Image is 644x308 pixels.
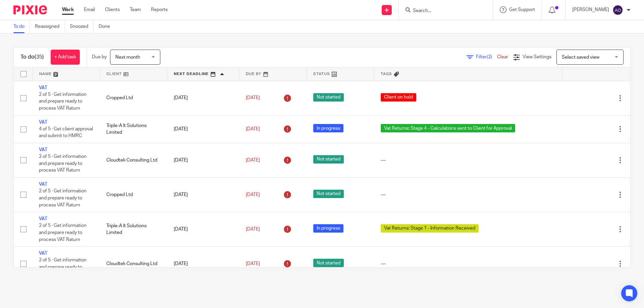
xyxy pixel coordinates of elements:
[246,96,260,100] span: [DATE]
[84,6,95,13] a: Email
[39,85,47,90] a: VAT
[246,227,260,232] span: [DATE]
[313,224,343,233] span: In progress
[39,217,47,221] a: VAT
[313,190,344,198] span: Not started
[100,212,167,247] td: Triple-A It Solutions Limited
[35,20,65,33] a: Reassigned
[100,81,167,115] td: Cropped Ltd
[381,260,556,267] div: ---
[612,5,623,15] img: svg%3E
[51,50,80,65] a: + Add task
[39,155,87,173] span: 2 of 5 · Get information and prepare ready to process VAT Raturn
[100,247,167,281] td: Cloudtek Consulting Ltd
[100,178,167,212] td: Cropped Ltd
[381,93,416,102] span: Client on hold
[381,157,556,164] div: ---
[100,115,167,143] td: Triple-A It Solutions Limited
[313,93,344,102] span: Not started
[167,115,239,143] td: [DATE]
[313,155,344,164] span: Not started
[167,178,239,212] td: [DATE]
[167,81,239,115] td: [DATE]
[167,212,239,247] td: [DATE]
[105,6,120,13] a: Clients
[62,6,74,13] a: Work
[39,189,87,207] span: 2 of 5 · Get information and prepare ready to process VAT Raturn
[167,143,239,178] td: [DATE]
[151,6,168,13] a: Reports
[13,5,47,14] img: Pixie
[92,54,107,60] p: Due by
[476,55,497,59] span: Filter
[39,147,47,152] a: VAT
[509,7,535,12] span: Get Support
[20,54,44,61] h1: To do
[39,127,93,138] span: 4 of 5 · Get client approval and submit to HMRC
[381,124,515,132] span: Vat Returns: Stage 4 - Calculations sent to Client for Approval
[13,20,30,33] a: To do
[562,55,599,60] span: Select saved view
[35,54,44,60] span: (35)
[39,258,87,276] span: 2 of 5 · Get information and prepare ready to process VAT Raturn
[39,224,87,242] span: 2 of 5 · Get information and prepare ready to process VAT Raturn
[130,6,141,13] a: Team
[313,124,343,132] span: In progress
[246,261,260,266] span: [DATE]
[497,55,508,59] a: Clear
[99,20,115,33] a: Done
[572,6,609,13] p: [PERSON_NAME]
[246,158,260,163] span: [DATE]
[381,224,479,233] span: Vat Returns: Stage 1 - Information Received
[39,182,47,187] a: VAT
[100,143,167,178] td: Cloudtek Consulting Ltd
[246,192,260,197] span: [DATE]
[39,120,47,125] a: VAT
[167,247,239,281] td: [DATE]
[115,55,140,60] span: Next month
[246,127,260,131] span: [DATE]
[313,259,344,267] span: Not started
[487,55,492,59] span: (2)
[39,251,47,256] a: VAT
[381,191,556,198] div: ---
[523,55,551,59] span: View Settings
[381,72,392,76] span: Tags
[70,20,94,33] a: Snoozed
[39,92,87,111] span: 2 of 5 · Get information and prepare ready to process VAT Raturn
[412,8,473,14] input: Search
